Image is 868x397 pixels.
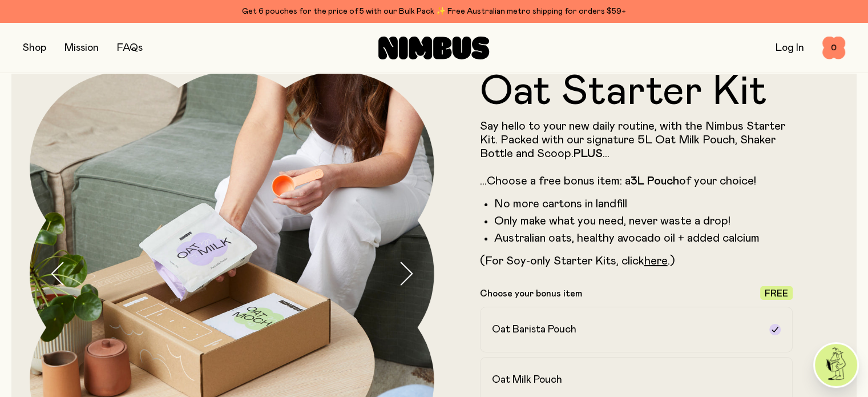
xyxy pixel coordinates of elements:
[822,37,845,59] button: 0
[117,43,143,53] a: FAQs
[480,254,793,268] p: (For Soy-only Starter Kits, click .)
[574,148,603,159] strong: PLUS
[494,231,793,245] li: Australian oats, healthy avocado oil + added calcium
[765,289,788,298] span: Free
[644,255,668,267] a: here
[776,43,804,53] a: Log In
[815,344,857,386] img: agent
[494,197,793,211] li: No more cartons in landfill
[480,288,582,299] p: Choose your bonus item
[492,373,562,387] h2: Oat Milk Pouch
[492,323,576,336] h2: Oat Barista Pouch
[480,71,793,113] h1: Oat Starter Kit
[631,175,644,187] strong: 3L
[23,5,845,18] div: Get 6 pouches for the price of 5 with our Bulk Pack ✨ Free Australian metro shipping for orders $59+
[480,119,793,188] p: Say hello to your new daily routine, with the Nimbus Starter Kit. Packed with our signature 5L Oa...
[647,175,679,187] strong: Pouch
[64,43,99,53] a: Mission
[494,214,793,228] li: Only make what you need, never waste a drop!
